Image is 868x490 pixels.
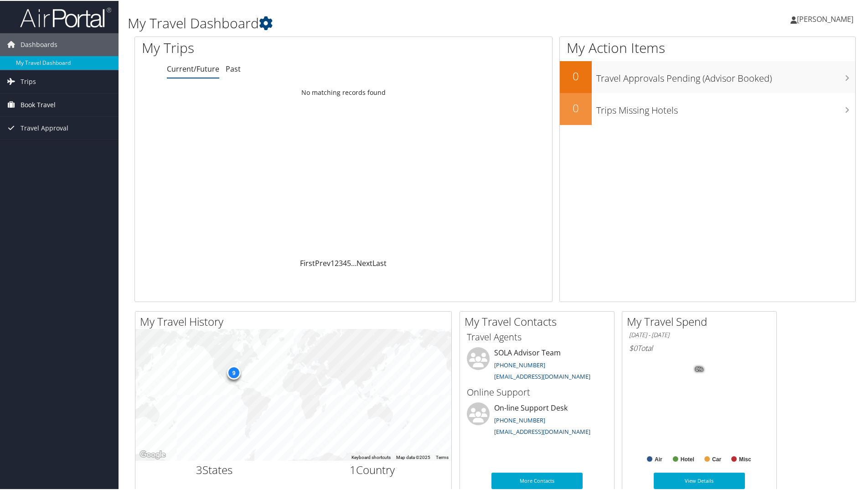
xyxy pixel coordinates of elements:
[655,455,662,462] text: Air
[629,342,637,352] span: $0
[654,472,745,488] a: View Details
[467,385,607,398] h3: Online Support
[494,415,545,423] a: [PHONE_NUMBER]
[629,342,770,352] h6: Total
[356,257,372,267] a: Next
[494,360,545,368] a: [PHONE_NUMBER]
[596,67,855,84] h3: Travel Approvals Pending (Advisor Booked)
[339,257,343,267] a: 3
[465,313,614,328] h2: My Travel Contacts
[596,99,855,116] h3: Trips Missing Hotels
[629,330,770,339] h6: [DATE] - [DATE]
[343,257,347,267] a: 4
[681,455,694,462] text: Hotel
[491,472,583,488] a: More Contacts
[142,37,372,57] h1: My Trips
[790,5,863,32] a: [PERSON_NAME]
[351,454,391,460] button: Keyboard shortcuts
[560,60,855,92] a: 0Travel Approvals Pending (Advisor Booked)
[315,257,331,267] a: Prev
[331,257,335,267] a: 1
[494,371,590,380] a: [EMAIL_ADDRESS][DOMAIN_NAME]
[347,257,351,267] a: 5
[351,257,356,267] span: …
[335,257,339,267] a: 2
[396,454,430,459] span: Map data ©2025
[167,63,219,73] a: Current/Future
[135,83,552,100] td: No matching records found
[350,461,356,476] span: 1
[21,93,56,115] span: Book Travel
[300,257,315,267] a: First
[21,116,68,139] span: Travel Approval
[462,346,612,384] li: SOLA Advisor Team
[696,366,703,371] tspan: 0%
[560,68,592,83] h2: 0
[739,455,751,462] text: Misc
[128,13,618,32] h1: My Travel Dashboard
[436,454,449,459] a: Terms (opens in new tab)
[226,63,241,73] a: Past
[467,330,607,343] h3: Travel Agents
[196,461,202,476] span: 3
[627,313,776,328] h2: My Travel Spend
[142,461,287,477] h2: States
[138,448,168,460] a: Open this area in Google Maps (opens a new window)
[712,455,721,462] text: Car
[140,313,451,328] h2: My Travel History
[560,92,855,124] a: 0Trips Missing Hotels
[21,69,36,92] span: Trips
[560,99,592,115] h2: 0
[300,461,445,477] h2: Country
[797,13,853,23] span: [PERSON_NAME]
[20,6,111,27] img: airportal-logo.png
[494,427,590,435] a: [EMAIL_ADDRESS][DOMAIN_NAME]
[560,37,855,57] h1: My Action Items
[227,365,241,379] div: 9
[372,257,387,267] a: Last
[138,448,168,460] img: Google
[462,401,612,439] li: On-line Support Desk
[21,32,57,55] span: Dashboards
